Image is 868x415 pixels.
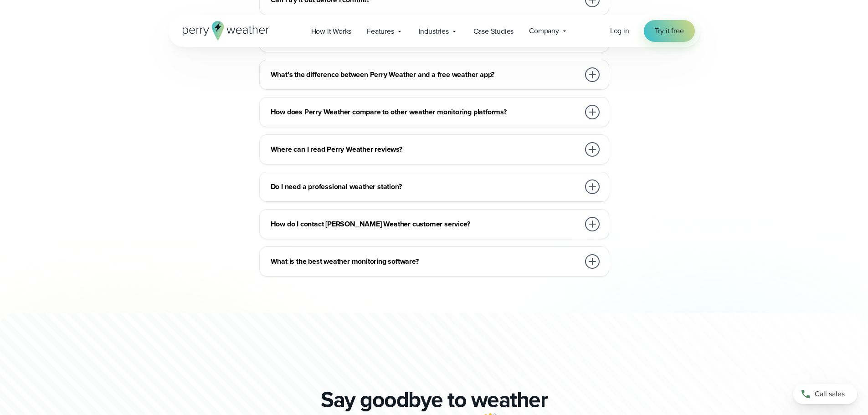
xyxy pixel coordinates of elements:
[271,107,580,118] h3: How does Perry Weather compare to other weather monitoring platforms?
[466,22,522,41] a: Case Studies
[473,26,514,37] span: Case Studies
[271,69,580,80] h3: What’s the difference between Perry Weather and a free weather app?
[644,20,695,42] a: Try it free
[610,26,629,36] a: Log in
[271,144,580,155] h3: Where can I read Perry Weather reviews?
[610,26,629,36] span: Log in
[419,26,449,37] span: Industries
[655,26,684,36] span: Try it free
[271,256,580,267] h3: What is the best weather monitoring software?
[303,22,360,41] a: How it Works
[367,26,394,37] span: Features
[793,384,857,404] a: Call sales
[271,181,580,192] h3: Do I need a professional weather station?
[271,219,580,230] h3: How do I contact [PERSON_NAME] Weather customer service?
[311,26,352,37] span: How it Works
[815,389,845,400] span: Call sales
[529,26,559,36] span: Company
